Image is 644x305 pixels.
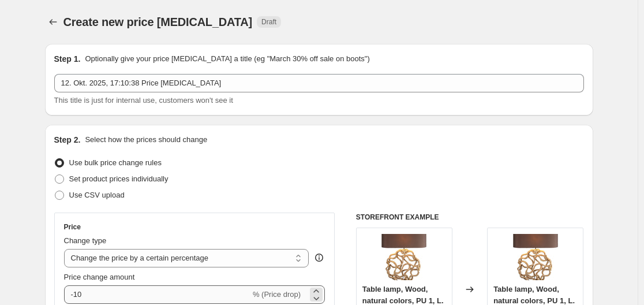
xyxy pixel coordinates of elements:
[69,158,162,167] span: Use bulk price change rules
[253,290,301,299] span: % (Price drop)
[85,53,369,65] p: Optionally give your price [MEDICAL_DATA] a title (eg "March 30% off sale on boots")
[54,96,233,105] span: This title is just for internal use, customers won't see it
[54,134,81,146] h2: Step 2.
[381,234,427,280] img: 61SQVDKpdPL_80x.jpg
[45,14,61,30] button: Price change jobs
[64,273,135,281] span: Price change amount
[512,234,559,280] img: 61SQVDKpdPL_80x.jpg
[64,285,250,304] input: -15
[54,74,584,92] input: 30% off holiday sale
[63,16,253,28] span: Create new price [MEDICAL_DATA]
[64,222,81,232] h3: Price
[54,53,81,65] h2: Step 1.
[356,213,584,222] h6: STOREFRONT EXAMPLE
[69,174,169,183] span: Set product prices individually
[85,134,207,146] p: Select how the prices should change
[69,191,125,199] span: Use CSV upload
[313,252,325,263] div: help
[261,17,276,27] span: Draft
[64,236,107,245] span: Change type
